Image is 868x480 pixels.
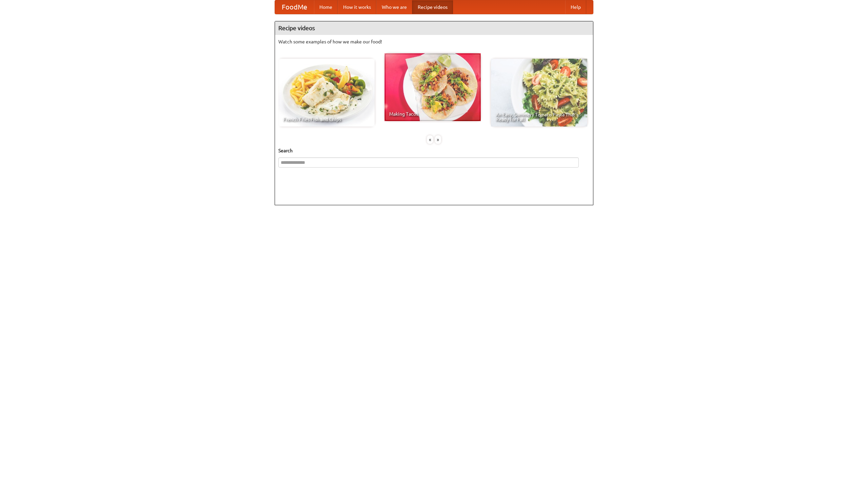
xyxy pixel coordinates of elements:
[338,0,376,14] a: How it works
[412,0,453,14] a: Recipe videos
[384,53,481,121] a: Making Tacos
[278,38,590,45] p: Watch some examples of how we make our food!
[278,59,375,127] a: French Fries Fish and Chips
[491,59,587,127] a: An Easy, Summery Tomato Pasta That's Ready for Fall
[565,0,586,14] a: Help
[278,147,590,154] h5: Search
[283,117,370,122] span: French Fries Fish and Chips
[314,0,338,14] a: Home
[389,112,476,116] span: Making Tacos
[275,21,593,35] h4: Recipe videos
[427,135,433,144] div: «
[496,112,583,122] span: An Easy, Summery Tomato Pasta That's Ready for Fall
[376,0,412,14] a: Who we are
[275,0,314,14] a: FoodMe
[435,135,441,144] div: »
